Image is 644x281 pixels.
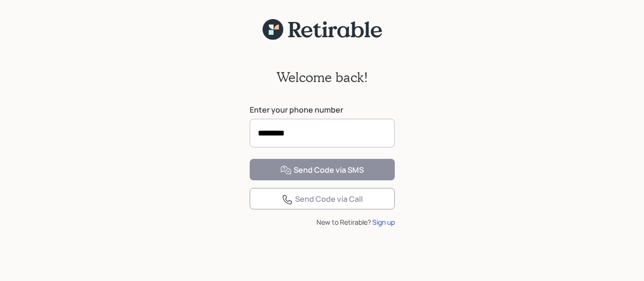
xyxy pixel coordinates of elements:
button: Send Code via Call [250,188,395,209]
div: Send Code via Call [282,194,363,205]
div: New to Retirable? [250,217,395,227]
h2: Welcome back! [276,69,368,85]
div: Sign up [372,217,395,227]
div: Send Code via SMS [280,165,364,176]
label: Enter your phone number [250,104,395,115]
button: Send Code via SMS [250,159,395,180]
